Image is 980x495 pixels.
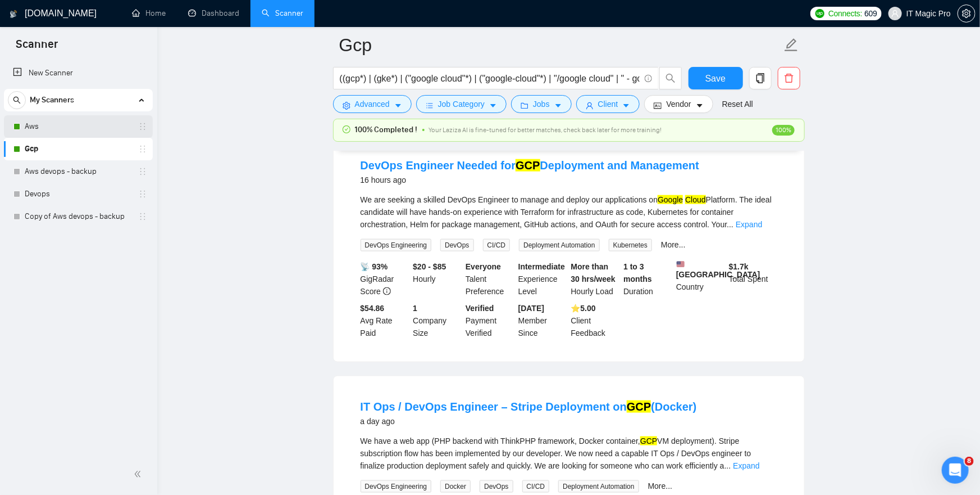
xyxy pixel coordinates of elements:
span: Docker [440,480,471,493]
div: Avg Rate Paid [358,302,411,339]
span: caret-down [394,101,402,110]
b: Everyone [466,262,501,271]
span: Advanced [355,98,390,110]
a: Devops [25,183,131,205]
div: Payment Verified [463,302,516,339]
a: New Scanner [13,62,144,84]
b: Intermediate [518,262,565,271]
button: folderJobscaret-down [511,95,572,113]
span: caret-down [489,101,497,110]
div: Talent Preference [463,260,516,298]
span: DevOps [440,239,473,251]
span: edit [784,38,799,52]
span: 8 [965,457,974,466]
span: check-circle [343,125,350,133]
span: Jobs [533,98,550,110]
span: Deployment Automation [558,480,639,493]
span: CI/CD [522,480,550,493]
button: barsJob Categorycaret-down [416,95,507,113]
button: setting [958,4,976,22]
a: Expand [736,220,762,229]
div: Client Feedback [569,302,622,339]
div: GigRadar Score [358,260,411,298]
li: My Scanners [4,89,153,228]
input: Search Freelance Jobs... [340,71,640,85]
img: logo [10,5,17,23]
img: upwork-logo.png [815,9,824,18]
b: $54.86 [361,304,385,313]
span: holder [138,190,147,199]
span: search [8,96,25,104]
b: Verified [466,304,494,313]
span: search [660,73,681,83]
span: Save [705,71,726,85]
span: Job Category [438,98,485,110]
span: double-left [134,469,145,480]
li: New Scanner [4,62,153,84]
mark: GCP [516,159,540,172]
b: [GEOGRAPHIC_DATA] [676,260,760,279]
img: 🇺🇸 [677,260,685,268]
b: [DATE] [518,304,544,313]
span: caret-down [696,101,704,110]
mark: Cloud [685,195,706,204]
div: We have a web app (PHP backend with ThinkPHP framework, Docker container, VM deployment). Stripe ... [361,435,777,472]
span: Vendor [666,98,691,110]
span: Your Laziza AI is fine-tuned for better matches, check back later for more training! [429,126,662,134]
span: setting [958,9,975,18]
b: 1 [413,304,417,313]
span: caret-down [554,101,562,110]
span: copy [750,73,771,83]
mark: Google [658,195,683,204]
span: info-circle [645,75,652,82]
span: DevOps Engineering [361,239,432,251]
span: Client [598,98,618,110]
a: Aws devops - backup [25,160,131,183]
a: dashboardDashboard [188,8,239,18]
span: DevOps Engineering [361,480,432,493]
span: folder [521,101,528,110]
b: $20 - $85 [413,262,446,271]
a: searchScanner [262,8,303,18]
span: CI/CD [483,239,510,251]
span: user [586,101,594,110]
button: search [8,91,26,109]
span: ... [727,220,733,229]
button: userClientcaret-down [576,95,640,113]
div: Hourly [411,260,463,298]
b: $ 1.7k [729,262,749,271]
span: info-circle [383,287,391,295]
div: Experience Level [516,260,569,298]
iframe: Intercom live chat [942,457,969,484]
div: Total Spent [727,260,780,298]
span: 100% Completed ! [355,124,418,136]
div: Company Size [411,302,463,339]
mark: GCP [627,400,651,413]
a: IT Ops / DevOps Engineer – Stripe Deployment onGCP(Docker) [361,400,697,413]
span: caret-down [622,101,630,110]
a: Aws [25,115,131,138]
button: idcardVendorcaret-down [644,95,713,113]
span: Deployment Automation [519,239,599,251]
div: Member Since [516,302,569,339]
a: More... [648,481,673,490]
span: idcard [654,101,662,110]
button: copy [749,67,772,89]
a: Reset All [722,98,753,110]
div: We are seeking a skilled DevOps Engineer to manage and deploy our applications on Platform. The i... [361,193,777,231]
span: 609 [864,7,877,20]
a: homeHome [132,8,166,18]
a: More... [661,240,686,249]
b: More than 30 hrs/week [571,262,616,283]
div: Duration [621,260,674,298]
span: setting [343,101,350,110]
a: Copy of Aws devops - backup [25,205,131,228]
span: My Scanners [30,89,74,111]
b: ⭐️ 5.00 [571,304,596,313]
span: 100% [772,125,795,136]
span: delete [778,73,800,83]
span: ... [724,461,731,470]
span: holder [138,145,147,154]
a: Gcp [25,138,131,160]
a: Expand [733,461,759,470]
